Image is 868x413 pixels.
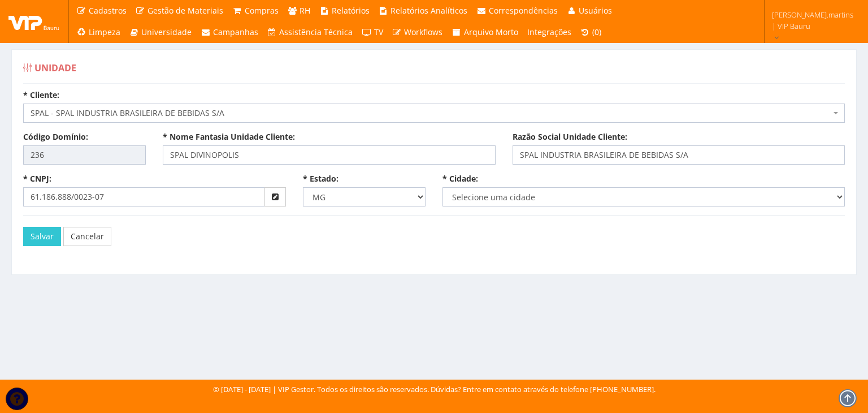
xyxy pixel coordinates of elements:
button: Preencher dados [264,187,286,206]
label: * Cidade: [442,173,478,184]
a: TV [357,21,388,43]
a: Limpeza [72,21,125,43]
img: logo [8,13,59,30]
span: Relatórios Analíticos [390,5,467,16]
label: * Estado: [303,173,338,184]
span: SPAL - SPAL INDUSTRIA BRASILEIRA DE BEBIDAS S/A [31,107,831,119]
span: (0) [592,27,601,37]
a: Universidade [125,21,197,43]
div: © [DATE] - [DATE] | VIP Gestor. Todos os direitos são reservados. Dúvidas? Entre em contato atrav... [213,384,656,395]
span: Assistência Técnica [279,27,353,37]
span: Arquivo Morto [464,27,518,37]
span: RH [300,5,310,16]
span: TV [374,27,383,37]
span: Integrações [527,27,571,37]
span: Universidade [141,27,192,37]
span: Unidade [34,62,76,74]
span: SPAL - SPAL INDUSTRIA BRASILEIRA DE BEBIDAS S/A [23,104,845,123]
label: Razão Social Unidade Cliente: [513,131,627,143]
span: Compras [245,5,279,16]
a: (0) [576,21,606,43]
span: Workflows [404,27,442,37]
span: [PERSON_NAME].martins | VIP Bauru [772,9,853,32]
span: Relatórios [332,5,370,16]
span: Correspondências [489,5,558,16]
button: Salvar [23,227,61,246]
label: * CNPJ: [23,173,51,184]
a: Arquivo Morto [447,21,523,43]
a: Cancelar [63,227,111,246]
span: Cadastros [89,5,127,16]
span: Limpeza [89,27,120,37]
label: Código Domínio: [23,131,88,143]
a: Integrações [523,21,576,43]
input: __.___.___/____-__ [23,187,265,206]
label: * Nome Fantasia Unidade Cliente: [163,131,295,143]
a: Assistência Técnica [263,21,358,43]
a: Campanhas [196,21,263,43]
span: Campanhas [213,27,258,37]
span: Gestão de Materiais [147,5,223,16]
span: Usuários [579,5,612,16]
label: * Cliente: [23,89,59,101]
a: Workflows [388,21,448,43]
